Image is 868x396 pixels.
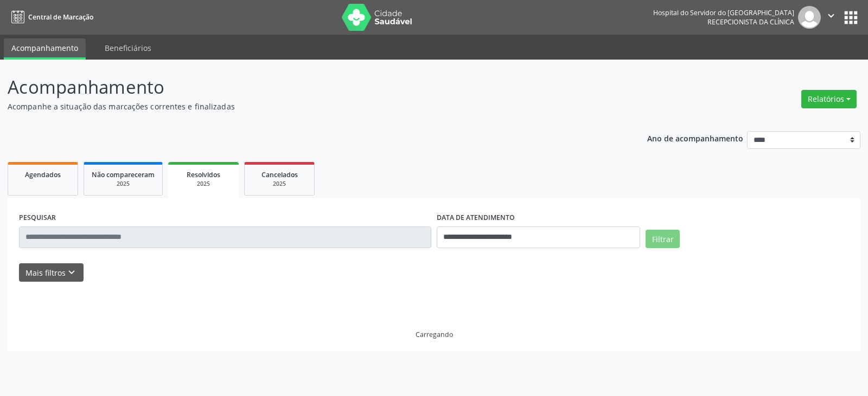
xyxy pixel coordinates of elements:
[653,8,794,17] div: Hospital do Servidor do [GEOGRAPHIC_DATA]
[66,267,78,278] i: keyboard_arrow_down
[841,8,860,27] button: apps
[25,170,61,179] span: Agendados
[8,101,604,112] p: Acompanhe a situação das marcações correntes e finalizadas
[801,90,857,108] button: Relatórios
[176,180,231,188] div: 2025
[825,10,837,22] i: 
[8,8,93,26] a: Central de Marcação
[821,6,841,29] button: 
[416,330,453,339] div: Carregando
[437,210,515,226] label: DATA DE ATENDIMENTO
[798,6,821,29] img: img
[707,17,794,27] span: Recepcionista da clínica
[8,74,604,101] p: Acompanhamento
[19,210,56,226] label: PESQUISAR
[261,170,298,179] span: Cancelados
[646,230,680,248] button: Filtrar
[252,180,307,188] div: 2025
[92,180,155,188] div: 2025
[19,263,84,282] button: Mais filtroskeyboard_arrow_down
[187,170,220,179] span: Resolvidos
[92,170,155,179] span: Não compareceram
[4,38,86,60] a: Acompanhamento
[647,131,743,145] p: Ano de acompanhamento
[97,38,159,57] a: Beneficiários
[28,12,93,22] span: Central de Marcação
